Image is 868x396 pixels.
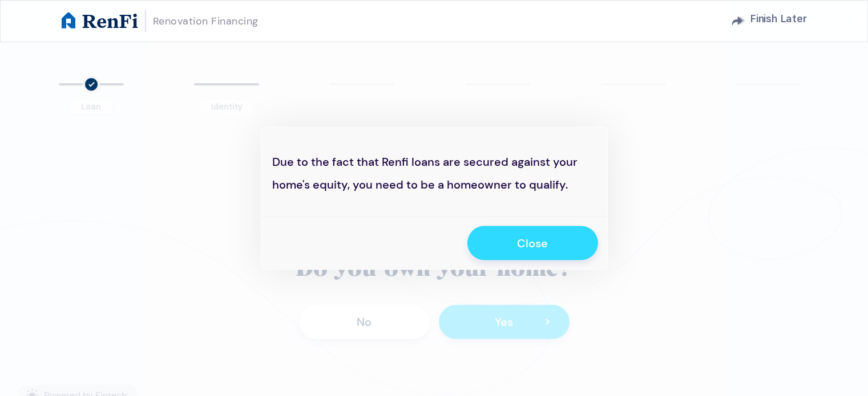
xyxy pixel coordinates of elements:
a: RenFi [62,11,138,31]
i: 1 [83,76,100,93]
button: Close [467,226,598,260]
p: Due to the fact that Renfi loans are secured against your home's equity, you need to be a homeown... [272,138,595,195]
h3: Renovation Financing [153,13,259,30]
h1: RenFi [82,11,138,31]
span: Close [517,235,548,250]
h2: Finish Later [750,8,807,30]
